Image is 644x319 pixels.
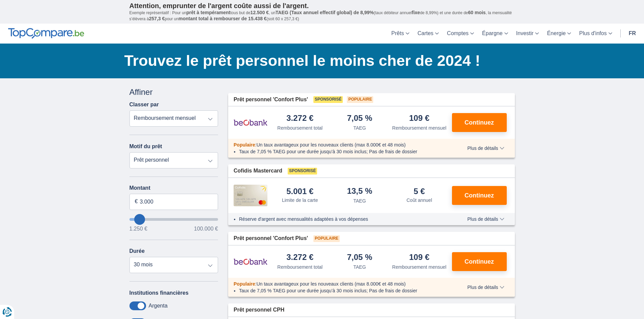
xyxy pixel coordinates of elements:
[286,114,313,123] div: 3.272 €
[406,197,432,204] div: Coût annuel
[286,253,313,262] div: 3.272 €
[234,306,284,314] span: Prêt personnel CPH
[8,28,84,39] img: TopCompare
[282,197,318,204] div: Limite de la carte
[239,148,448,155] li: Taux de 7,05 % TAEG pour une durée jusqu’à 30 mois inclus; Pas de frais de dossier
[464,259,494,265] span: Continuez
[462,216,509,222] button: Plus de détails
[239,287,448,294] li: Taux de 7,05 % TAEG pour une durée jusqu’à 30 mois inclus; Pas de frais de dossier
[409,253,429,262] div: 109 €
[392,125,446,131] div: Remboursement mensuel
[353,264,366,270] div: TAEG
[467,285,504,290] span: Plus de détails
[347,96,373,103] span: Populaire
[257,281,406,287] span: Un taux avantageux pour les nouveaux clients (max 8.000€ et 48 mois)
[234,114,267,131] img: pret personnel Beobank
[409,114,429,123] div: 109 €
[452,186,507,205] button: Continuez
[625,24,640,44] a: fr
[412,10,420,15] span: fixe
[286,187,313,195] div: 5.001 €
[239,216,448,222] li: Réserve d'argent avec mensualités adaptées à vos dépenses
[251,10,269,15] span: 12.500 €
[124,50,515,71] h1: Trouvez le prêt personnel le moins cher de 2024 !
[234,142,255,148] span: Populaire
[234,185,267,206] img: pret personnel Cofidis CC
[129,102,159,108] label: Classer par
[347,187,372,196] div: 13,5 %
[135,198,138,206] span: €
[464,192,494,198] span: Continuez
[178,16,267,21] span: montant total à rembourser de 15.438 €
[347,253,372,262] div: 7,05 %
[234,167,282,175] span: Cofidis Mastercard
[468,10,486,15] span: 60 mois
[149,16,165,21] span: 257,3 €
[257,142,406,148] span: Un taux avantageux pour les nouveaux clients (max 8.000€ et 48 mois)
[543,24,575,44] a: Énergie
[575,24,616,44] a: Plus d'infos
[234,281,255,287] span: Populaire
[129,185,218,191] label: Montant
[129,290,189,296] label: Institutions financières
[353,197,366,204] div: TAEG
[194,226,218,232] span: 100.000 €
[186,10,230,15] span: prêt à tempérament
[277,264,323,270] div: Remboursement total
[452,113,507,132] button: Continuez
[234,253,267,270] img: pret personnel Beobank
[414,187,425,195] div: 5 €
[467,217,504,221] span: Plus de détails
[413,24,443,44] a: Cartes
[443,24,478,44] a: Comptes
[462,145,509,151] button: Plus de détails
[234,96,308,104] span: Prêt personnel 'Confort Plus'
[277,125,323,131] div: Remboursement total
[392,264,446,270] div: Remboursement mensuel
[149,303,168,309] label: Argenta
[129,2,515,10] p: Attention, emprunter de l'argent coûte aussi de l'argent.
[353,125,366,131] div: TAEG
[234,235,308,242] span: Prêt personnel 'Confort Plus'
[478,24,512,44] a: Épargne
[462,285,509,290] button: Plus de détails
[129,10,515,22] p: Exemple représentatif : Pour un tous but de , un (taux débiteur annuel de 8,99%) et une durée de ...
[129,143,162,150] label: Motif du prêt
[129,248,145,254] label: Durée
[347,114,372,123] div: 7,05 %
[228,141,453,148] div: :
[464,119,494,126] span: Continuez
[129,86,218,98] div: Affiner
[129,226,147,232] span: 1.250 €
[129,218,218,221] input: wantToBorrow
[512,24,543,44] a: Investir
[276,10,374,15] span: TAEG (Taux annuel effectif global) de 8,99%
[228,281,453,287] div: :
[313,235,340,242] span: Populaire
[288,168,317,175] span: Sponsorisé
[313,96,343,103] span: Sponsorisé
[452,252,507,271] button: Continuez
[387,24,413,44] a: Prêts
[467,146,504,151] span: Plus de détails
